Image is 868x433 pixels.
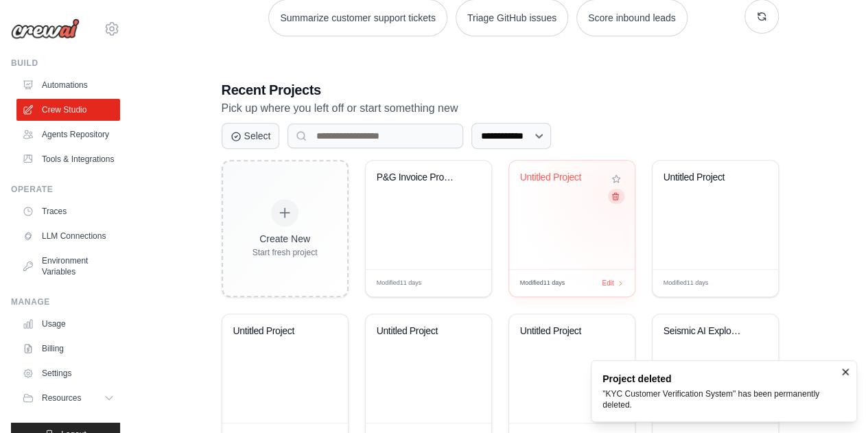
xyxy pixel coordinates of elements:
div: Create New [253,232,318,246]
div: "KYC Customer Verification System" has been permanently deleted. [602,388,840,410]
a: Environment Variables [16,250,120,283]
p: Pick up where you left off or start something new [222,100,779,117]
div: Manage [11,296,120,307]
div: Operate [11,184,120,195]
div: Untitled Project [664,172,747,184]
div: Untitled Project [520,172,603,184]
button: Resources [16,387,120,409]
div: Seismic AI Explorer - ML-Driven Drilling Optimization [664,325,747,338]
span: Modified 11 days [520,279,565,288]
div: Untitled Project [520,325,603,338]
a: Usage [16,313,120,335]
div: Start fresh project [253,247,318,258]
span: Edit [745,278,757,288]
button: Select [222,123,280,149]
a: Settings [16,362,120,384]
span: Resources [42,393,81,403]
button: Delete project [607,189,624,204]
span: Modified 11 days [664,279,709,288]
a: Traces [16,200,120,222]
h3: Recent Projects [222,80,779,100]
span: Edit [602,278,613,288]
div: Project deleted [602,372,840,386]
button: Add to favorites [609,172,624,187]
div: Untitled Project [377,325,460,338]
img: Logo [11,19,80,39]
a: Automations [16,74,120,96]
a: Tools & Integrations [16,148,120,170]
div: Build [11,58,120,69]
div: Untitled Project [233,325,316,338]
a: Billing [16,338,120,360]
span: Modified 11 days [377,279,422,288]
a: Agents Repository [16,124,120,145]
a: LLM Connections [16,225,120,247]
div: P&G Invoice Processing Automation [377,172,460,184]
span: Edit [458,278,470,288]
a: Crew Studio [16,99,120,121]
